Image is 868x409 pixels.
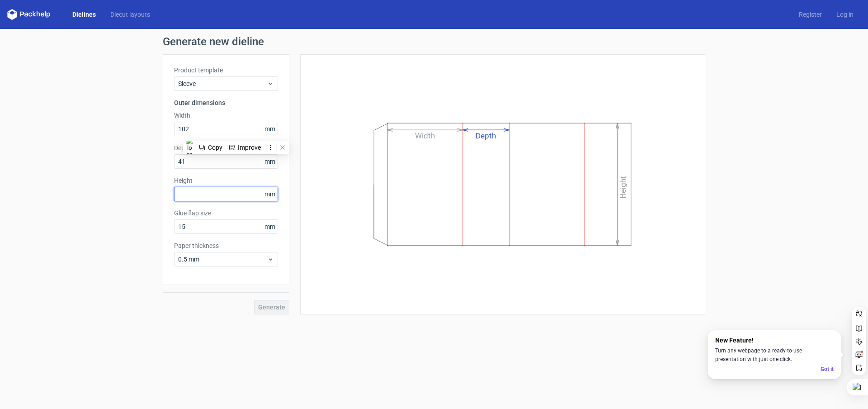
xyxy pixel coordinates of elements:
[174,111,278,120] label: Width
[174,209,278,218] label: Glue flap size
[65,10,103,19] a: Dielines
[174,176,278,185] label: Height
[262,122,278,136] span: mm
[262,220,278,233] span: mm
[174,143,278,152] label: Depth
[415,131,435,140] text: Width
[178,255,267,264] span: 0.5 mm
[174,66,278,75] label: Product template
[178,79,267,88] span: Sleeve
[174,98,278,107] h3: Outer dimensions
[262,155,278,168] span: mm
[829,10,861,19] a: Log in
[619,176,628,199] text: Height
[792,10,829,19] a: Register
[163,36,705,47] h1: Generate new dieline
[476,131,496,140] text: Depth
[103,10,157,19] a: Diecut layouts
[262,187,278,201] span: mm
[174,241,278,250] label: Paper thickness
